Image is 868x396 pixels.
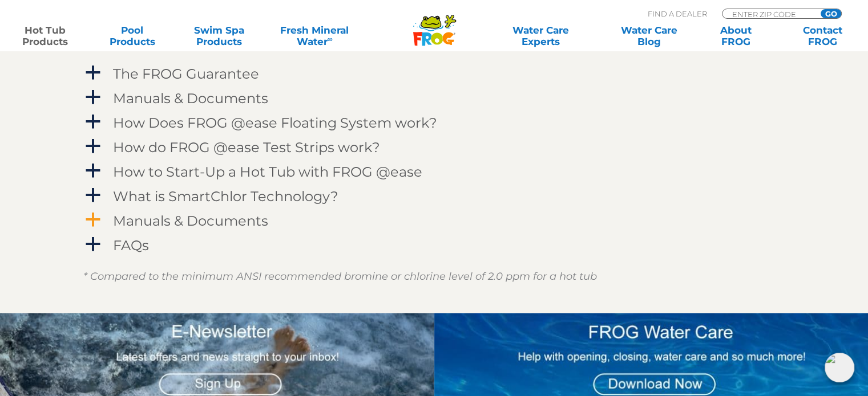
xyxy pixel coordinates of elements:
a: Water CareBlog [615,25,683,47]
input: GO [821,9,841,18]
a: a What is SmartChlor Technology? [83,186,785,207]
a: a How do FROG @ease Test Strips work? [83,137,785,158]
a: Water CareExperts [486,25,596,47]
h4: How do FROG @ease Test Strips work? [113,140,380,155]
a: Swim SpaProducts [185,25,253,47]
a: a The FROG Guarantee [83,63,785,84]
h4: What is SmartChlor Technology? [113,189,338,204]
span: a [84,187,102,204]
span: a [84,64,102,81]
span: a [84,211,102,228]
a: ContactFROG [789,25,857,47]
input: Zip Code Form [731,9,808,19]
span: a [84,89,102,106]
span: a [84,236,102,253]
p: Find A Dealer [648,9,707,19]
a: a How to Start-Up a Hot Tub with FROG @ease [83,161,785,182]
a: AboutFROG [702,25,769,47]
a: Hot TubProducts [11,25,79,47]
h4: How Does FROG @ease Floating System work? [113,115,437,130]
a: PoolProducts [98,25,165,47]
span: a [84,113,102,130]
h4: The FROG Guarantee [113,66,259,81]
a: Fresh MineralWater∞ [272,25,357,47]
a: a How Does FROG @ease Floating System work? [83,112,785,133]
h4: Manuals & Documents [113,213,268,228]
a: a Manuals & Documents [83,210,785,231]
a: a FAQs [83,235,785,256]
span: a [84,162,102,179]
h4: Manuals & Documents [113,91,268,106]
sup: ∞ [327,35,332,43]
em: * Compared to the minimum ANSI recommended bromine or chlorine level of 2.0 ppm for a hot tub [83,270,597,283]
h4: How to Start-Up a Hot Tub with FROG @ease [113,164,422,179]
h4: FAQs [113,238,149,253]
span: a [84,138,102,155]
a: a Manuals & Documents [83,88,785,109]
img: openIcon [825,353,854,382]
